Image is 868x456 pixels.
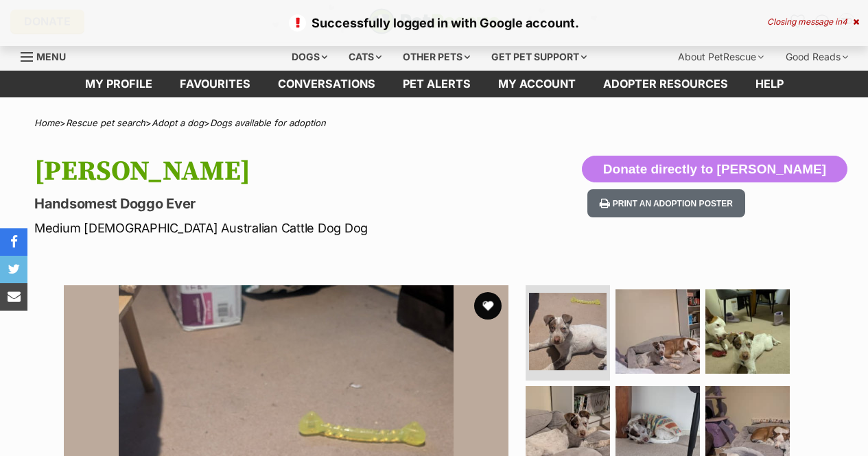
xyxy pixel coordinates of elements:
span: 4 [842,16,847,27]
p: Handsomest Doggo Ever [34,194,530,213]
a: Adopt a dog [152,117,204,128]
button: favourite [474,292,502,320]
a: My profile [71,71,166,97]
div: About PetRescue [668,43,773,71]
a: conversations [264,71,389,97]
a: Adopter resources [589,71,742,97]
p: Medium [DEMOGRAPHIC_DATA] Australian Cattle Dog Dog [34,219,530,237]
a: Rescue pet search [66,117,145,128]
a: Home [34,117,60,128]
a: My account [484,71,589,97]
div: Get pet support [482,43,596,71]
div: Closing message in [767,17,859,27]
a: Pet alerts [389,71,484,97]
div: Dogs [282,43,337,71]
button: Print an adoption poster [587,189,745,217]
div: Cats [339,43,391,71]
h1: [PERSON_NAME] [34,156,530,187]
button: Donate directly to [PERSON_NAME] [582,156,847,183]
img: Photo of Billy [615,289,700,374]
div: Other pets [393,43,480,71]
img: Photo of Billy [529,293,607,370]
a: Dogs available for adoption [210,117,326,128]
img: Photo of Billy [705,289,790,374]
a: Favourites [166,71,264,97]
a: Help [742,71,797,97]
a: Menu [21,43,75,68]
div: Good Reads [776,43,858,71]
p: Successfully logged in with Google account. [14,14,854,32]
span: Menu [36,51,66,62]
